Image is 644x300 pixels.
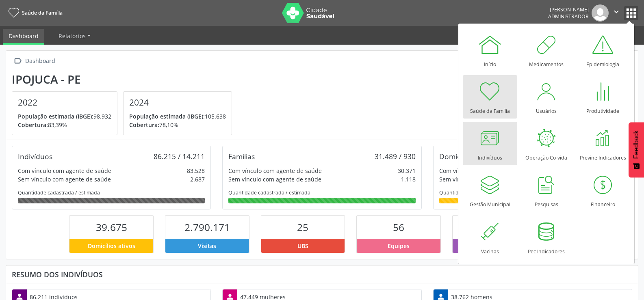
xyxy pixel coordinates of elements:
div: Resumo dos indivíduos [12,270,632,279]
div: Quantidade cadastrada / estimada [18,189,205,196]
span: Administrador [548,13,589,20]
div: 86.215 / 14.211 [154,152,205,161]
p: 98.932 [18,112,111,121]
p: 105.638 [129,112,226,121]
span: Equipes [388,242,410,250]
a: Pec Indicadores [519,216,574,259]
button:  [609,4,624,22]
a: Dashboard [3,29,44,45]
div: Com vínculo com agente de saúde [18,166,111,175]
p: 83,39% [18,121,111,129]
div: Sem vínculo com agente de saúde [228,175,321,183]
span: 25 [297,220,308,234]
div: Com vínculo com agente de saúde [439,166,533,175]
h4: 2022 [18,97,111,108]
div: Quantidade cadastrada / estimada [439,189,626,196]
a: Vacinas [463,216,517,259]
button: Feedback - Mostrar pesquisa [629,122,644,177]
span: Cobertura: [129,121,159,129]
div: 1.118 [401,175,416,183]
span: 2.790.171 [184,220,230,234]
span: 56 [393,220,404,234]
div: Dashboard [24,55,56,67]
a: Previne Indicadores [576,122,630,165]
div: Sem vínculo com agente de saúde [18,175,111,183]
a: Produtividade [576,75,630,119]
div: [PERSON_NAME] [548,6,589,13]
h4: 2024 [129,97,226,108]
span: População estimada (IBGE): [129,112,205,120]
a: Pesquisas [519,168,574,212]
a: Indivíduos [463,122,517,165]
span: Domicílios ativos [88,242,135,250]
div: 31.489 / 930 [375,152,416,161]
a: Operação Co-vida [519,122,574,165]
span: Feedback [633,130,640,159]
div: Com vínculo com agente de saúde [228,166,322,175]
i:  [612,7,621,16]
a: Medicamentos [519,28,574,72]
div: 30.371 [398,166,416,175]
a: Saúde da Família [463,75,517,119]
button: apps [624,6,638,20]
a: Epidemiologia [576,28,630,72]
a: Relatórios [53,29,96,43]
div: Famílias [228,152,255,161]
a: Início [463,28,517,72]
img: img [592,4,609,22]
a: Saúde da Família [6,6,63,19]
span: Saúde da Família [22,9,63,16]
div: Sem vínculo com agente de saúde [439,175,532,183]
span: Relatórios [59,32,86,40]
div: Indivíduos [18,152,52,161]
div: 2.687 [190,175,205,183]
span: 39.675 [96,220,127,234]
span: UBS [297,242,308,250]
a: Gestão Municipal [463,168,517,212]
a: Usuários [519,75,574,119]
div: Domicílios [439,152,473,161]
span: Visitas [198,242,216,250]
div: Quantidade cadastrada / estimada [228,189,415,196]
div: Ipojuca - PE [12,73,238,86]
p: 78,10% [129,121,226,129]
span: População estimada (IBGE): [18,112,93,120]
a:  Dashboard [12,55,56,67]
span: Cobertura: [18,121,48,129]
a: Financeiro [576,168,630,212]
div: 83.528 [187,166,205,175]
i:  [12,55,24,67]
